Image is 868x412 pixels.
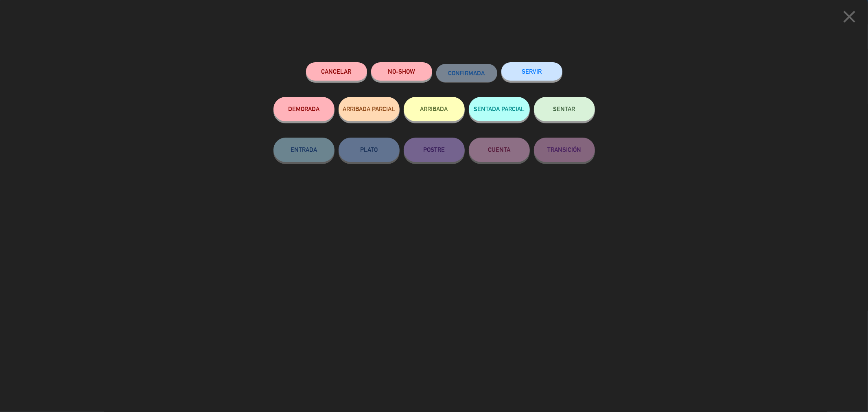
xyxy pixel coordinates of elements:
[306,62,367,81] button: Cancelar
[404,97,465,121] button: ARRIBADA
[448,70,485,77] span: CONFIRMADA
[404,138,465,162] button: POSTRE
[343,105,395,112] span: ARRIBADA PARCIAL
[371,62,432,81] button: NO-SHOW
[469,97,530,121] button: SENTADA PARCIAL
[339,97,400,121] button: ARRIBADA PARCIAL
[837,6,862,30] button: close
[339,138,400,162] button: PLATO
[273,138,335,162] button: ENTRADA
[534,97,595,121] button: SENTAR
[273,97,335,121] button: DEMORADA
[436,64,497,82] button: CONFIRMADA
[534,138,595,162] button: TRANSICIÓN
[469,138,530,162] button: CUENTA
[839,7,859,27] i: close
[553,105,575,112] span: SENTAR
[501,62,562,81] button: SERVIR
